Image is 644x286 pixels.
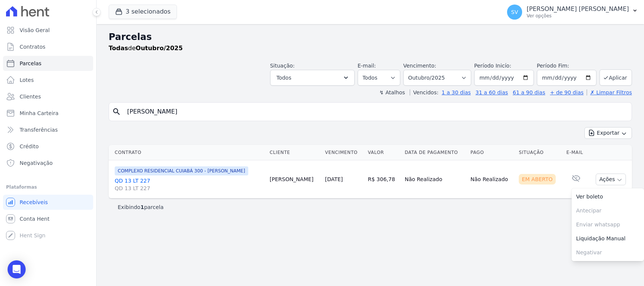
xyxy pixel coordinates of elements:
span: Negativação [20,159,53,167]
span: Crédito [20,143,39,150]
a: Parcelas [3,56,93,71]
td: [PERSON_NAME] [267,160,322,198]
a: QD 13 LT 227QD 13 LT 227 [115,177,264,192]
a: [DATE] [325,176,343,182]
th: Pago [467,145,516,160]
a: Conta Hent [3,211,93,226]
p: Ver opções [527,13,629,19]
strong: Todas [109,45,128,52]
button: Ações [596,174,626,185]
a: Crédito [3,139,93,154]
span: Contratos [20,43,45,51]
a: + de 90 dias [550,89,584,95]
div: Em Aberto [519,174,556,185]
label: E-mail: [358,63,376,69]
strong: Outubro/2025 [136,45,183,52]
label: ↯ Atalhos [379,89,405,95]
span: Visão Geral [20,26,50,34]
th: Situação [516,145,563,160]
i: search [112,107,121,116]
input: Buscar por nome do lote ou do cliente [123,104,629,119]
span: Conta Hent [20,215,49,223]
p: [PERSON_NAME] [PERSON_NAME] [527,5,629,13]
label: Período Inicío: [474,63,511,69]
span: Recebíveis [20,198,48,206]
button: SV [PERSON_NAME] [PERSON_NAME] Ver opções [501,2,644,23]
p: Exibindo parcela [118,203,164,211]
button: Todos [270,70,355,86]
a: Visão Geral [3,23,93,38]
th: E-mail [563,145,589,160]
label: Período Fim: [537,62,596,70]
span: Todos [277,73,291,82]
button: Exportar [584,127,632,139]
span: Parcelas [20,60,41,67]
span: QD 13 LT 227 [115,185,264,192]
th: Contrato [109,145,267,160]
td: R$ 306,78 [365,160,402,198]
span: COMPLEXO RESIDENCIAL CUIABÁ 300 - [PERSON_NAME] [115,166,248,175]
span: SV [511,9,518,15]
a: 31 a 60 dias [475,89,508,95]
a: Minha Carteira [3,106,93,121]
th: Cliente [267,145,322,160]
div: Open Intercom Messenger [8,260,26,278]
a: 1 a 30 dias [442,89,471,95]
th: Vencimento [322,145,365,160]
a: ✗ Limpar Filtros [587,89,632,95]
a: Ver boleto [572,190,644,204]
a: Negativação [3,155,93,171]
a: Transferências [3,122,93,137]
h2: Parcelas [109,30,632,44]
span: Minha Carteira [20,109,58,117]
label: Situação: [270,63,295,69]
span: Lotes [20,76,34,84]
button: Aplicar [599,69,632,86]
label: Vencimento: [403,63,436,69]
a: Clientes [3,89,93,104]
a: 61 a 90 dias [513,89,545,95]
th: Valor [365,145,402,160]
b: 1 [140,204,144,210]
a: Lotes [3,72,93,88]
a: Contratos [3,39,93,54]
td: Não Realizado [402,160,467,198]
th: Data de Pagamento [402,145,467,160]
p: de [109,44,183,53]
button: 3 selecionados [109,5,177,19]
label: Vencidos: [410,89,438,95]
a: Recebíveis [3,195,93,210]
td: Não Realizado [467,160,516,198]
div: Plataformas [6,183,90,192]
span: Transferências [20,126,58,134]
span: Clientes [20,93,41,100]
